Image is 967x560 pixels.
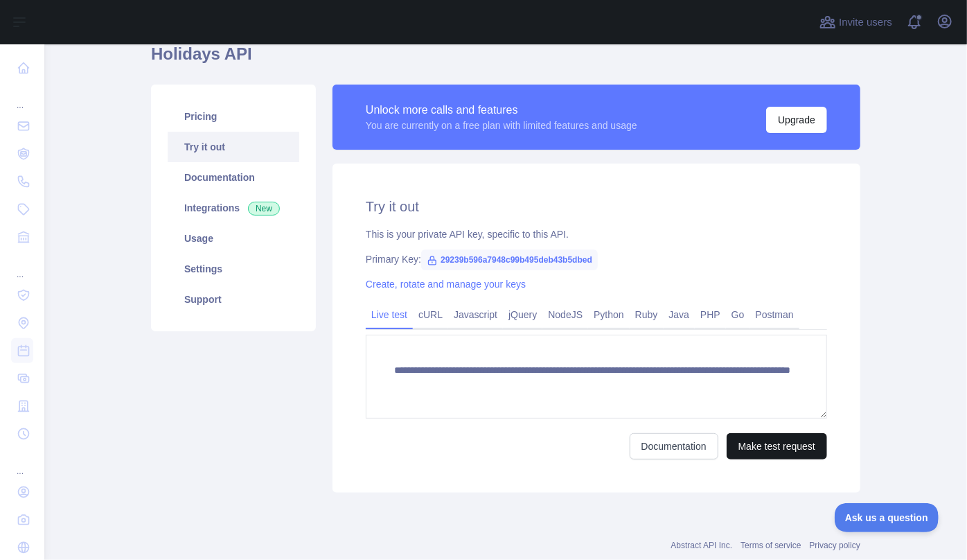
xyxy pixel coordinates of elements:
[766,107,827,133] button: Upgrade
[503,304,542,326] a: jQuery
[664,304,695,326] a: Java
[727,433,827,460] button: Make test request
[630,433,718,460] a: Documentation
[168,193,299,223] a: Integrations New
[366,252,827,266] div: Primary Key:
[671,541,733,550] a: Abstract API Inc.
[366,119,637,132] div: You are currently on a free plan with limited features and usage
[11,83,33,111] div: ...
[366,227,827,241] div: This is your private API key, specific to this API.
[810,541,860,550] a: Privacy policy
[740,541,801,550] a: Terms of service
[448,304,503,326] a: Javascript
[750,304,799,326] a: Postman
[366,279,526,290] a: Create, rotate and manage your keys
[413,304,448,326] a: cURL
[726,304,750,326] a: Go
[695,304,726,326] a: PHP
[168,101,299,132] a: Pricing
[248,202,280,216] span: New
[11,449,33,477] div: ...
[11,252,33,280] div: ...
[366,197,827,216] h2: Try it out
[588,304,630,326] a: Python
[168,254,299,284] a: Settings
[168,132,299,162] a: Try it out
[630,304,664,326] a: Ruby
[168,223,299,254] a: Usage
[168,284,299,315] a: Support
[817,11,895,33] button: Invite users
[835,503,939,532] iframe: Toggle Customer Support
[542,304,588,326] a: NodeJS
[366,304,413,326] a: Live test
[366,102,637,119] div: Unlock more calls and features
[421,250,598,270] span: 29239b596a7948c99b495deb43b5dbed
[168,162,299,193] a: Documentation
[839,15,892,30] span: Invite users
[151,43,860,76] h1: Holidays API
